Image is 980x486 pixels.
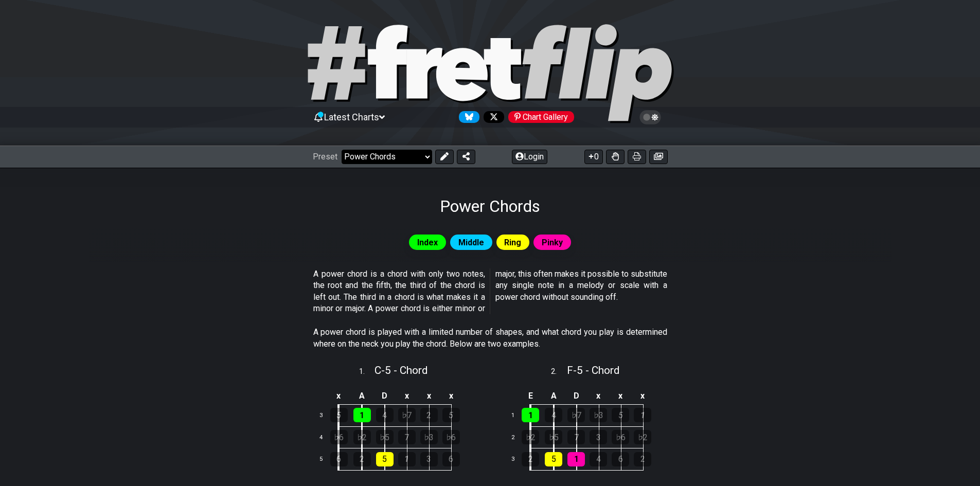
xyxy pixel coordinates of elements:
[649,150,668,164] button: Create image
[440,196,540,216] h1: Power Chords
[479,111,504,123] a: Follow #fretflip at X
[342,150,432,164] select: Preset
[353,408,371,422] div: 1
[314,448,338,471] td: 5
[634,430,651,444] div: ♭2
[567,452,585,466] div: 1
[375,364,427,376] span: C - 5 - Chord
[590,452,607,466] div: 4
[376,430,394,444] div: ♭5
[440,388,462,405] td: x
[545,430,562,444] div: ♭5
[505,448,530,471] td: 3
[505,405,530,427] td: 1
[398,430,416,444] div: 7
[313,327,667,350] p: A power chord is played with a limited number of shapes, and what chord you play is determined wh...
[634,452,651,466] div: 2
[373,388,396,405] td: D
[398,452,416,466] div: 1
[542,235,563,250] span: Pinky
[314,405,338,427] td: 3
[522,452,539,466] div: 2
[584,150,603,164] button: 0
[542,388,565,405] td: A
[508,111,574,123] div: Chart Gallery
[327,388,351,405] td: x
[505,426,530,448] td: 2
[567,408,585,422] div: ♭7
[612,452,629,466] div: 6
[376,452,394,466] div: 5
[313,268,667,315] p: A power chord is a chord with only two notes, the root and the fifth, the third of the chord is l...
[587,388,610,405] td: x
[458,235,484,250] span: Middle
[512,150,547,164] button: Login
[634,408,651,422] div: 1
[442,452,460,466] div: 6
[420,408,438,422] div: 2
[420,430,438,444] div: ♭3
[350,388,373,405] td: A
[398,408,416,422] div: ♭7
[418,388,440,405] td: x
[324,112,379,122] span: Latest Charts
[545,408,562,422] div: 4
[330,430,348,444] div: ♭6
[590,430,607,444] div: 3
[353,452,371,466] div: 2
[420,452,438,466] div: 3
[359,366,375,377] span: 1 .
[396,388,418,405] td: x
[545,452,562,466] div: 5
[455,111,479,123] a: Follow #fretflip at Bluesky
[565,388,587,405] td: D
[522,430,539,444] div: ♭2
[457,150,475,164] button: Share Preset
[522,408,539,422] div: 1
[330,452,348,466] div: 6
[442,430,460,444] div: ♭6
[567,430,585,444] div: 7
[314,426,338,448] td: 4
[353,430,371,444] div: ♭2
[313,152,337,161] span: Preset
[632,388,654,405] td: x
[504,111,574,123] a: #fretflip at Pinterest
[519,388,542,405] td: E
[610,388,632,405] td: x
[417,235,438,250] span: Index
[645,113,656,122] span: Toggle light / dark theme
[504,235,521,250] span: Ring
[435,150,454,164] button: Edit Preset
[442,408,460,422] div: 5
[330,408,348,422] div: 5
[376,408,394,422] div: 4
[628,150,646,164] button: Print
[551,366,566,377] span: 2 .
[612,430,629,444] div: ♭6
[567,364,619,376] span: F - 5 - Chord
[606,150,625,164] button: Toggle Dexterity for all fretkits
[590,408,607,422] div: ♭3
[612,408,629,422] div: 5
